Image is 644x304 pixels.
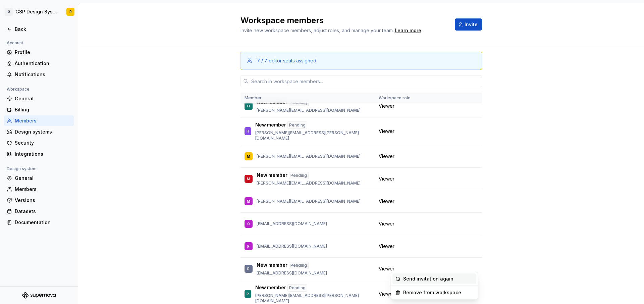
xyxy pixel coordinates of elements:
div: Billing [15,106,71,113]
a: Versions [4,195,74,206]
div: Documentation [15,219,71,226]
p: [PERSON_NAME][EMAIL_ADDRESS][PERSON_NAME][DOMAIN_NAME] [255,130,371,141]
a: Design systems [4,126,74,137]
span: Invite new workspace members, adjust roles, and manage your team. [240,28,394,33]
p: [PERSON_NAME][EMAIL_ADDRESS][DOMAIN_NAME] [257,199,361,204]
div: Notifications [15,71,71,78]
p: [PERSON_NAME][EMAIL_ADDRESS][DOMAIN_NAME] [257,154,361,159]
div: Versions [15,197,71,204]
p: [EMAIL_ADDRESS][DOMAIN_NAME] [257,221,327,226]
span: Viewer [379,198,394,205]
h2: Workspace members [240,15,447,26]
div: H [247,128,249,135]
div: Pending [287,121,307,129]
p: New member [257,172,287,179]
div: R [247,243,250,250]
p: [PERSON_NAME][EMAIL_ADDRESS][DOMAIN_NAME] [257,108,361,113]
p: [EMAIL_ADDRESS][DOMAIN_NAME] [257,270,327,276]
span: Viewer [379,291,394,297]
a: Notifications [4,69,74,80]
div: Security [15,140,71,146]
div: GSP Design System [15,8,58,15]
a: Integrations [4,149,74,159]
span: Viewer [379,243,394,250]
div: R [247,291,249,297]
a: Datasets [4,206,74,217]
th: Member [240,93,375,104]
div: M [247,153,250,160]
div: G [5,8,13,16]
span: Viewer [379,175,394,182]
input: Search in workspace members... [249,75,482,87]
span: Invite [465,21,478,28]
span: Viewer [379,103,394,109]
p: [PERSON_NAME][EMAIL_ADDRESS][DOMAIN_NAME] [257,181,361,186]
a: General [4,173,74,184]
div: Pending [289,262,309,269]
a: General [4,93,74,104]
span: Viewer [379,220,394,227]
div: Workspace [4,85,32,93]
div: Back [15,26,71,33]
div: R [247,265,250,272]
p: [PERSON_NAME][EMAIL_ADDRESS][PERSON_NAME][DOMAIN_NAME] [255,293,371,304]
div: Send invitation again [403,275,453,282]
div: R [69,9,72,14]
a: Authentication [4,58,74,69]
p: New member [255,284,286,292]
a: Learn more [395,27,421,34]
div: Remove from workspace [403,289,461,296]
span: . [394,28,422,33]
a: Documentation [4,217,74,228]
span: Viewer [379,128,394,135]
div: General [15,95,71,102]
div: O [247,220,250,227]
p: New member [255,121,286,129]
a: Members [4,184,74,195]
div: Datasets [15,208,71,215]
div: Pending [287,284,307,292]
div: General [15,175,71,182]
div: M [247,198,250,205]
div: Pending [289,172,309,179]
span: Viewer [379,265,394,272]
div: H [247,103,250,109]
div: Suggestions [391,272,478,299]
a: Profile [4,47,74,58]
a: Back [4,24,74,35]
button: Invite [455,18,482,31]
p: [EMAIL_ADDRESS][DOMAIN_NAME] [257,244,327,249]
div: Design systems [15,129,71,135]
a: Members [4,115,74,126]
div: Account [4,39,26,47]
div: Members [15,117,71,124]
div: Members [15,186,71,193]
a: Billing [4,104,74,115]
div: 7 / 7 editor seats assigned [257,57,316,64]
div: M [247,175,250,182]
svg: Supernova Logo [22,292,56,299]
div: Design system [4,165,39,173]
div: Profile [15,49,71,56]
p: New member [257,262,287,269]
a: Security [4,138,74,148]
button: GGSP Design SystemR [1,4,76,19]
span: Viewer [379,153,394,160]
th: Workspace role [375,93,426,104]
div: Authentication [15,60,71,67]
div: Integrations [15,151,71,157]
